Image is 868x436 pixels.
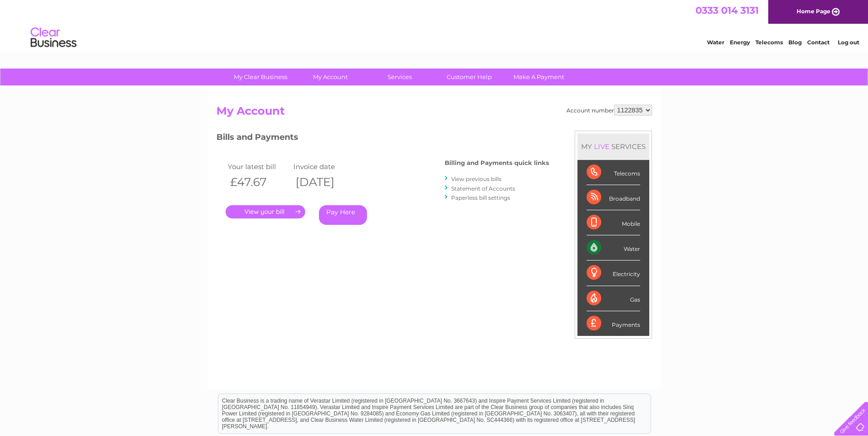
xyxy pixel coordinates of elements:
[362,69,437,85] a: Services
[707,39,724,46] a: Water
[755,39,783,46] a: Telecoms
[451,185,515,192] a: Statement of Accounts
[292,69,368,85] a: My Account
[587,210,640,235] div: Mobile
[451,194,510,201] a: Paperless bill settings
[431,69,507,85] a: Customer Help
[291,173,357,191] th: [DATE]
[587,160,640,185] div: Telecoms
[788,39,802,46] a: Blog
[577,133,649,160] div: MY SERVICES
[226,173,291,191] th: £47.67
[587,311,640,336] div: Payments
[451,175,501,182] a: View previous bills
[216,105,652,122] h2: My Account
[730,39,750,46] a: Energy
[807,39,830,46] a: Contact
[695,5,759,16] a: 0333 014 3131
[216,131,549,147] h3: Bills and Payments
[223,69,298,85] a: My Clear Business
[566,105,652,116] div: Account number
[445,160,549,166] h4: Billing and Payments quick links
[587,261,640,286] div: Electricity
[587,286,640,311] div: Gas
[30,24,77,52] img: logo.png
[319,205,367,225] a: Pay Here
[218,5,651,44] div: Clear Business is a trading name of Verastar Limited (registered in [GEOGRAPHIC_DATA] No. 3667643...
[838,39,859,46] a: Log out
[587,235,640,261] div: Water
[226,205,305,218] a: .
[587,185,640,210] div: Broadband
[501,69,577,85] a: Make A Payment
[592,142,611,151] div: LIVE
[226,160,291,173] td: Your latest bill
[291,160,357,173] td: Invoice date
